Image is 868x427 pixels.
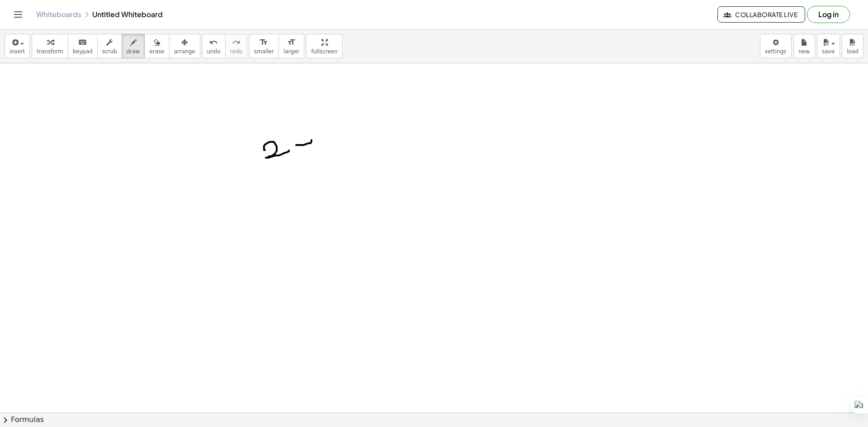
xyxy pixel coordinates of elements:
[97,34,122,58] button: scrub
[717,6,805,23] button: Collaborate Live
[842,34,863,58] button: load
[798,48,810,55] span: new
[37,48,63,55] span: transform
[5,34,30,58] button: insert
[760,34,792,58] button: settings
[127,48,140,55] span: draw
[78,37,87,48] i: keyboard
[847,48,859,55] span: load
[144,34,169,58] button: erase
[306,34,342,58] button: fullscreen
[249,34,279,58] button: format_sizesmaller
[230,48,242,55] span: redo
[822,48,835,55] span: save
[174,48,195,55] span: arrange
[817,34,840,58] button: save
[11,7,25,22] button: Toggle navigation
[793,34,815,58] button: new
[9,48,25,55] span: insert
[232,37,241,48] i: redo
[149,48,164,55] span: erase
[283,48,299,55] span: larger
[209,37,218,48] i: undo
[287,37,296,48] i: format_size
[765,48,787,55] span: settings
[202,34,226,58] button: undoundo
[225,34,247,58] button: redoredo
[725,10,797,19] span: Collaborate Live
[311,48,337,55] span: fullscreen
[169,34,200,58] button: arrange
[259,37,268,48] i: format_size
[68,34,98,58] button: keyboardkeypad
[102,48,117,55] span: scrub
[278,34,304,58] button: format_sizelarger
[122,34,145,58] button: draw
[32,34,68,58] button: transform
[36,10,81,19] a: Whiteboards
[807,6,850,23] button: Log in
[207,48,221,55] span: undo
[254,48,274,55] span: smaller
[73,48,93,55] span: keypad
